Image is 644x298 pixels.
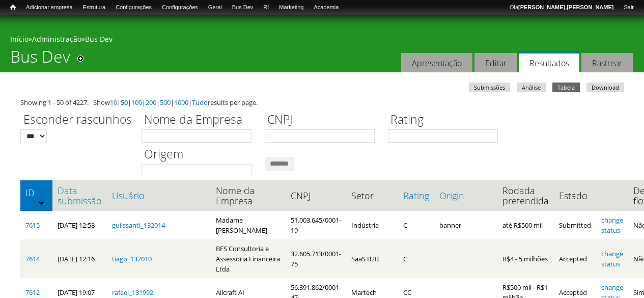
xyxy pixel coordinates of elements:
a: Editar [474,53,517,73]
a: ID [25,187,47,198]
a: Submissões [469,83,510,92]
h1: Bus Dev [10,47,70,72]
a: change status [601,249,623,268]
td: SaaS B2B [346,239,398,278]
span: Início [10,4,16,11]
a: Bus Dev [85,34,113,44]
a: 50 [121,98,128,107]
a: 100 [131,98,142,107]
a: Configurações [110,3,157,13]
a: Análise [517,83,546,92]
th: CNPJ [286,180,346,211]
a: 7612 [25,288,40,297]
th: Nome da Empresa [211,180,286,211]
a: Estrutura [78,3,111,13]
a: Download [586,83,624,92]
a: Apresentação [401,53,472,73]
a: Tabela [552,83,580,92]
a: Data submissão [58,185,102,206]
td: banner [434,211,497,239]
a: Academia [309,3,344,13]
a: Adicionar empresa [21,3,78,13]
th: Estado [554,180,596,211]
a: 500 [160,98,171,107]
td: C [398,239,434,278]
td: Submitted [554,211,596,239]
a: 7614 [25,254,40,263]
a: 10 [110,98,117,107]
a: rafael_131992 [112,288,153,297]
a: Início [5,3,21,12]
td: [DATE] 12:58 [52,211,107,239]
td: BFS Consultoria e Assessoria Financeira Ltda [211,239,286,278]
a: Usuário [112,191,206,201]
a: Rating [403,191,429,201]
a: Tudo [192,98,208,107]
a: Rastrear [581,53,633,73]
td: [DATE] 12:16 [52,239,107,278]
td: 32.605.713/0001-75 [286,239,346,278]
div: Showing 1 - 50 of 4227. Show | | | | | | results per page. [20,97,624,107]
a: Administração [32,34,81,44]
a: Início [10,34,29,44]
a: 1000 [174,98,188,107]
label: Origem [142,146,258,164]
a: tiago_132010 [112,254,152,263]
th: Setor [346,180,398,211]
a: Sair [619,3,639,13]
strong: [PERSON_NAME].[PERSON_NAME] [518,4,613,10]
a: RI [258,3,274,13]
label: CNPJ [265,111,381,129]
a: Bus Dev [227,3,259,13]
td: 51.003.645/0001-19 [286,211,346,239]
td: até R$500 mil [497,211,554,239]
a: Configurações [157,3,203,13]
td: Madame [PERSON_NAME] [211,211,286,239]
a: 200 [146,98,156,107]
a: guilssanti_132014 [112,221,165,230]
td: R$4 - 5 milhões [497,239,554,278]
a: Geral [203,3,227,13]
td: Accepted [554,239,596,278]
a: Marketing [274,3,309,13]
img: ordem crescente [38,199,45,206]
a: Resultados [519,51,579,73]
td: Indústria [346,211,398,239]
a: 7615 [25,221,40,230]
label: Rating [388,111,505,129]
th: Rodada pretendida [497,180,554,211]
a: Origin [439,191,492,201]
div: » » [10,34,634,47]
td: C [398,211,434,239]
a: Olá[PERSON_NAME].[PERSON_NAME] [505,3,619,13]
label: Esconder rascunhos [20,111,135,129]
label: Nome da Empresa [142,111,258,129]
a: change status [601,215,623,235]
